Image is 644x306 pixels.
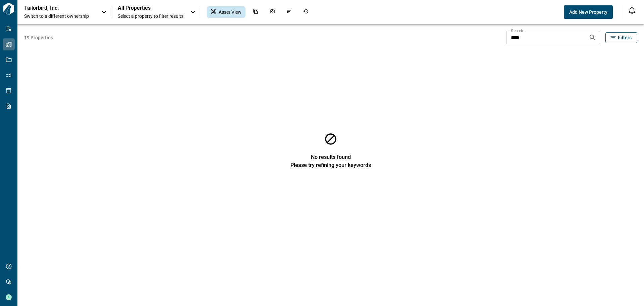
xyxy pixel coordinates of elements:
[24,13,95,19] span: Switch to a different ownership
[282,6,296,18] div: Issues & Info
[586,31,599,44] button: Search properties
[618,34,632,41] span: Filters
[118,13,183,19] span: Select a property to filter results
[118,5,183,11] span: All Properties
[207,6,246,18] div: Asset View
[569,9,607,15] span: Add New Property
[299,6,313,18] div: Job History
[627,5,637,16] button: Open notification feed
[311,146,351,161] span: No results found
[511,28,523,34] label: Search
[266,6,279,18] div: Photos
[24,34,503,41] span: 19 Properties
[249,6,262,18] div: Documents
[219,9,241,15] span: Asset View
[605,32,637,43] button: Filters
[290,161,371,169] span: Please try refining your keywords
[564,5,613,19] button: Add New Property
[24,5,85,11] p: Tailorbird, Inc.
